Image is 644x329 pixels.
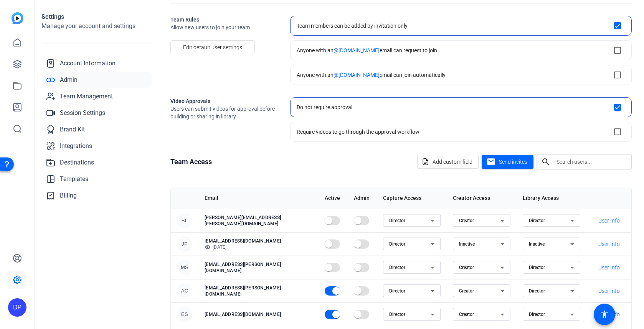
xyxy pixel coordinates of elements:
div: Require videos to go through the approval workflow [297,128,419,136]
span: Allow new users to join your team [170,23,278,31]
img: blue-gradient.svg [12,12,23,24]
p: [DATE] [205,244,312,250]
a: Account Information [41,56,152,71]
div: JP [177,236,192,252]
button: Edit default user settings [170,40,255,54]
button: Send invites [482,155,533,169]
a: Integrations [41,138,152,154]
div: AC [177,283,192,299]
span: Send invites [499,158,527,166]
th: Email [198,187,319,209]
span: Add custom field [433,155,472,169]
h1: Team Access [170,156,212,167]
button: User Info [593,214,625,228]
mat-icon: mail [486,157,496,167]
span: Edit default user settings [183,40,242,55]
p: [EMAIL_ADDRESS][PERSON_NAME][DOMAIN_NAME] [205,285,312,297]
h2: Manage your account and settings [41,22,152,31]
button: Add custom field [417,155,479,169]
h2: Video Approvals [170,97,278,105]
span: Director [389,312,405,317]
span: @[DOMAIN_NAME] [334,72,380,78]
div: Do not require approval [297,103,352,111]
button: User Info [593,261,625,274]
span: Creator [459,265,474,270]
span: Creator [459,288,474,294]
span: User Info [598,240,620,248]
span: Director [529,312,545,317]
a: Destinations [41,155,152,170]
span: Inactive [459,241,475,247]
div: Anyone with an email can join automatically [297,71,446,79]
span: Billing [60,191,77,200]
th: Active [319,187,348,209]
div: DP [8,298,26,317]
span: Users can submit videos for approval before building or sharing in library [170,105,278,120]
span: Integrations [60,141,92,151]
span: Team Management [60,92,113,101]
span: Director [529,288,545,294]
button: User Info [593,307,625,321]
button: User Info [593,237,625,251]
span: Templates [60,174,88,184]
span: @[DOMAIN_NAME] [334,47,380,53]
a: Team Management [41,89,152,104]
span: Director [389,218,405,223]
span: Admin [60,75,78,85]
span: User Info [598,217,620,224]
span: Brand Kit [60,125,85,134]
th: Admin [348,187,377,209]
p: [EMAIL_ADDRESS][DOMAIN_NAME] [205,311,312,317]
mat-icon: accessibility [600,310,609,319]
div: BL [177,213,192,228]
p: [EMAIL_ADDRESS][PERSON_NAME][DOMAIN_NAME] [205,261,312,274]
button: User Info [593,284,625,298]
a: Session Settings [41,105,152,121]
mat-icon: search [537,157,555,166]
a: Brand Kit [41,122,152,137]
div: Anyone with an email can request to join [297,47,437,54]
mat-icon: visibility [205,244,211,250]
span: Director [389,265,405,270]
th: Creator Access [447,187,517,209]
span: User Info [598,264,620,271]
h2: Team Rules [170,16,278,23]
div: Team members can be added by invitation only [297,22,408,30]
a: Templates [41,171,152,187]
div: MS [177,260,192,275]
a: Billing [41,188,152,203]
th: Capture Access [377,187,447,209]
a: Admin [41,72,152,88]
th: Library Access [517,187,586,209]
span: Director [389,288,405,294]
div: ES [177,307,192,322]
p: [EMAIL_ADDRESS][DOMAIN_NAME] [205,238,312,244]
p: [PERSON_NAME][EMAIL_ADDRESS][PERSON_NAME][DOMAIN_NAME] [205,214,312,227]
span: Session Settings [60,108,105,118]
span: Destinations [60,158,94,167]
span: Director [389,241,405,247]
span: Creator [459,312,474,317]
span: User Info [598,287,620,295]
span: Inactive [529,241,545,247]
span: Account Information [60,59,116,68]
span: Creator [459,218,474,223]
h1: Settings [41,12,152,22]
span: Director [529,265,545,270]
input: Search users... [556,157,626,166]
span: Director [529,218,545,223]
